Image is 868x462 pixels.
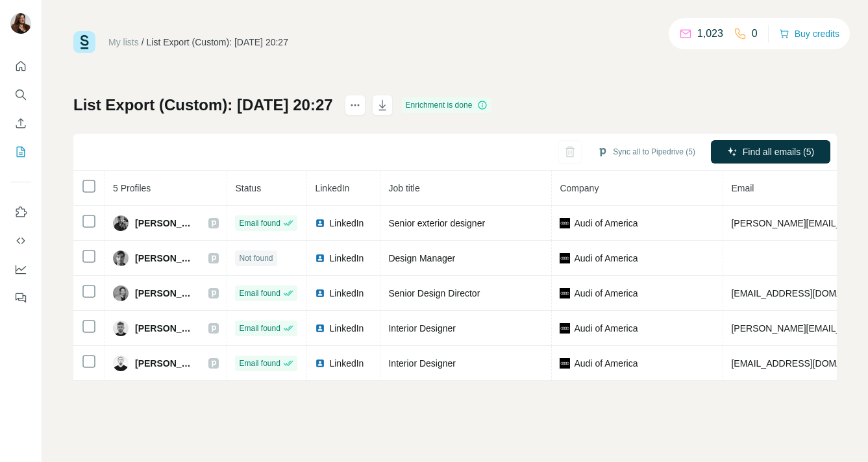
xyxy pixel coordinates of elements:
[135,322,195,335] span: [PERSON_NAME]
[560,253,570,263] img: company-logo
[697,26,723,42] p: 1,023
[108,37,139,47] a: My lists
[10,13,31,34] img: Avatar
[711,140,830,164] button: Find all emails (5)
[147,36,288,49] div: List Export (Custom): [DATE] 20:27
[388,218,485,228] span: Senior exterior designer
[113,286,129,301] img: Avatar
[560,288,570,298] img: company-logo
[10,286,31,310] button: Feedback
[345,95,366,115] button: actions
[329,217,364,230] span: LinkedIn
[113,321,129,336] img: Avatar
[315,323,325,334] img: LinkedIn logo
[388,358,456,369] span: Interior Designer
[574,217,638,230] span: Audi of America
[388,183,419,193] span: Job title
[239,322,280,334] span: Email found
[10,112,31,135] button: Enrich CSV
[560,218,570,228] img: company-logo
[560,183,599,193] span: Company
[235,183,261,193] span: Status
[113,183,151,193] span: 5 Profiles
[315,288,325,298] img: LinkedIn logo
[73,31,95,53] img: Surfe Logo
[329,252,364,265] span: LinkedIn
[315,358,325,369] img: LinkedIn logo
[10,83,31,106] button: Search
[402,97,492,113] div: Enrichment is done
[10,55,31,78] button: Quick start
[135,357,195,370] span: [PERSON_NAME]
[779,25,839,43] button: Buy credits
[329,357,364,370] span: LinkedIn
[113,356,129,371] img: Avatar
[588,142,704,162] button: Sync all to Pipedrive (5)
[113,215,129,231] img: Avatar
[574,357,638,370] span: Audi of America
[315,183,349,193] span: LinkedIn
[10,201,31,224] button: Use Surfe on LinkedIn
[10,258,31,281] button: Dashboard
[239,217,280,229] span: Email found
[560,358,570,369] img: company-logo
[731,183,754,193] span: Email
[574,287,638,300] span: Audi of America
[239,287,280,299] span: Email found
[135,217,195,230] span: [PERSON_NAME]
[113,250,129,266] img: Avatar
[315,218,325,228] img: LinkedIn logo
[135,287,195,300] span: [PERSON_NAME]
[560,323,570,334] img: company-logo
[388,323,456,334] span: Interior Designer
[388,288,480,298] span: Senior Design Director
[329,287,364,300] span: LinkedIn
[574,322,638,335] span: Audi of America
[142,36,144,49] li: /
[73,95,333,115] h1: List Export (Custom): [DATE] 20:27
[752,26,758,42] p: 0
[10,229,31,252] button: Use Surfe API
[388,253,455,263] span: Design Manager
[743,145,814,158] span: Find all emails (5)
[135,252,195,265] span: [PERSON_NAME]
[10,140,31,164] button: My lists
[315,253,325,263] img: LinkedIn logo
[329,322,364,335] span: LinkedIn
[239,252,273,264] span: Not found
[239,358,280,369] span: Email found
[574,252,638,265] span: Audi of America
